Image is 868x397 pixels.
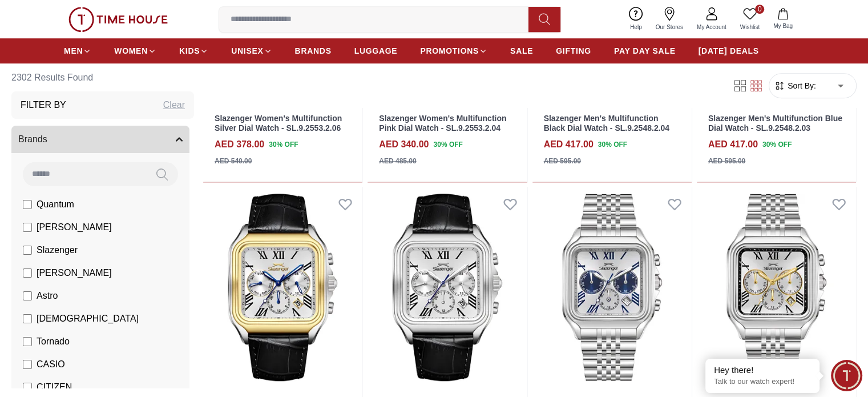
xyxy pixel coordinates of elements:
[23,337,32,346] input: Tornado
[510,41,533,61] a: SALE
[354,45,398,57] span: LUGGAGE
[692,23,731,31] span: My Account
[203,187,362,388] img: Slazenger Men's Multifunction White Dial Watch - SL.9.2548.2.02
[37,380,72,394] span: CITIZEN
[379,114,506,133] a: Slazenger Women's Multifunction Pink Dial Watch - SL.9.2553.2.04
[598,139,627,150] span: 30 % OFF
[354,41,398,61] a: LUGGAGE
[37,220,112,234] span: [PERSON_NAME]
[420,41,487,61] a: PROMOTIONS
[114,41,156,61] a: WOMEN
[699,41,759,61] a: [DATE] DEALS
[544,156,581,166] div: AED 595.00
[163,98,185,112] div: Clear
[762,139,792,150] span: 30 % OFF
[215,114,342,133] a: Slazenger Women's Multifunction Silver Dial Watch - SL.9.2553.2.06
[420,45,479,57] span: PROMOTIONS
[556,45,591,57] span: GIFTING
[114,45,148,57] span: WOMEN
[433,139,462,150] span: 30 % OFF
[625,23,647,31] span: Help
[708,114,842,133] a: Slazenger Men's Multifunction Blue Dial Watch - SL.9.2548.2.03
[23,200,32,209] input: Quantum
[295,45,332,57] span: BRANDS
[733,5,766,34] a: 0Wishlist
[295,41,332,61] a: BRANDS
[697,187,856,388] img: Slazenger Men's Multifunction Silver Dial Watch - SL.9.2547.2.05
[510,45,533,57] span: SALE
[714,377,811,387] p: Talk to our watch expert!
[179,41,208,61] a: KIDS
[532,187,692,388] img: Slazenger Men's Multifunction Silver Dial Watch - SL.9.2547.2.06
[614,45,676,57] span: PAY DAY SALE
[64,41,91,61] a: MEN
[18,133,47,146] span: Brands
[774,80,816,91] button: Sort By:
[37,335,70,348] span: Tornado
[785,80,816,91] span: Sort By:
[37,198,74,211] span: Quantum
[37,358,65,371] span: CASIO
[544,114,669,133] a: Slazenger Men's Multifunction Black Dial Watch - SL.9.2548.2.04
[368,187,527,388] img: Slazenger Men's Multifunction White Dial Watch - SL.9.2548.2.01
[23,223,32,232] input: [PERSON_NAME]
[231,41,272,61] a: UNISEX
[708,138,758,151] h4: AED 417.00
[708,156,745,166] div: AED 595.00
[231,45,263,57] span: UNISEX
[23,360,32,369] input: CASIO
[544,138,594,151] h4: AED 417.00
[23,314,32,323] input: [DEMOGRAPHIC_DATA]
[37,243,78,257] span: Slazenger
[23,383,32,392] input: CITIZEN
[11,64,194,91] h6: 2302 Results Found
[68,7,168,32] img: ...
[23,268,32,278] input: [PERSON_NAME]
[769,22,797,30] span: My Bag
[64,45,83,57] span: MEN
[831,360,862,391] div: Chat Widget
[23,291,32,300] input: Astro
[37,312,139,326] span: [DEMOGRAPHIC_DATA]
[736,23,764,31] span: Wishlist
[37,289,58,303] span: Astro
[614,41,676,61] a: PAY DAY SALE
[651,23,688,31] span: Our Stores
[714,364,811,376] div: Hey there!
[699,45,759,57] span: [DATE] DEALS
[215,138,264,151] h4: AED 378.00
[11,126,189,153] button: Brands
[755,5,764,14] span: 0
[623,5,649,34] a: Help
[269,139,298,150] span: 30 % OFF
[766,6,800,33] button: My Bag
[21,98,66,112] h3: Filter By
[215,156,252,166] div: AED 540.00
[649,5,690,34] a: Our Stores
[379,138,429,151] h4: AED 340.00
[179,45,200,57] span: KIDS
[37,266,112,280] span: [PERSON_NAME]
[556,41,591,61] a: GIFTING
[23,246,32,255] input: Slazenger
[379,156,416,166] div: AED 485.00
